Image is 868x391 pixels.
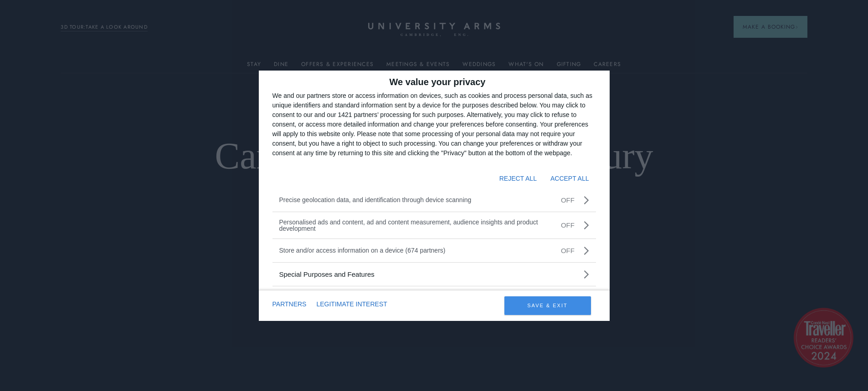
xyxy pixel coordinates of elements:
[272,296,307,312] button: PARTNERS
[279,246,589,255] button: Store and/or access information on a device
[504,296,591,315] button: SAVE & EXIT
[279,247,550,254] p: Store and/or access information on a device (674 partners)
[550,171,589,186] button: ACCEPT ALL
[561,222,575,229] li: OFF
[272,77,596,86] h2: We value your privacy
[272,91,596,158] div: We and our partners store or access information on devices, such as cookies and process personal ...
[499,171,537,186] button: REJECT ALL
[561,197,575,203] li: OFF
[279,219,550,232] li: Personalised ads and content, ad and content measurement, audience insights and product development
[279,219,589,232] button: Personalised ads and content, ad and content measurement, audience insights and product development
[279,197,550,203] li: Precise geolocation data, and identification through device scanning
[259,71,610,321] div: qc-cmp2-ui
[279,269,589,279] button: Special Purposes and Features
[279,271,550,278] p: Special Purposes and Features
[561,247,575,254] p: OFF
[316,296,387,312] button: LEGITIMATE INTEREST
[279,195,589,205] button: Precise geolocation data, and identification through device scanning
